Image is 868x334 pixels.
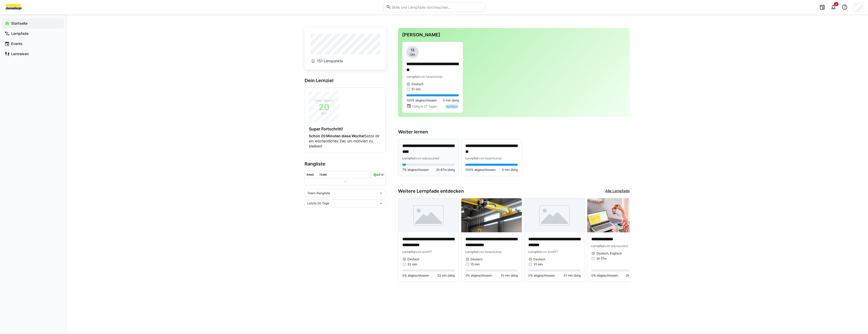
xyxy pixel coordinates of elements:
span: 15 min übrig [501,274,518,278]
strong: Schon 20 Minuten diese Woche! [309,134,365,138]
span: Deutsch [412,82,423,86]
span: Okt [410,53,415,57]
h3: Weiter lernen [398,129,630,135]
h3: [PERSON_NAME] [402,32,626,38]
span: Deutsch, Englisch [596,251,622,255]
span: Lernpfad [402,250,416,254]
span: 0% abgeschlossen [465,274,492,278]
input: Skills und Lernpfade durchsuchen… [391,5,482,9]
img: image [461,198,522,232]
span: von edyoucated [416,156,439,160]
img: image [398,198,459,232]
span: 0% abgeschlossen [528,274,555,278]
span: von hasenkamp [420,75,442,79]
div: Team [319,173,327,176]
span: Letzte 30 Tage [307,201,329,205]
div: LP [377,173,380,176]
span: von hasenkamp [479,250,501,254]
span: Lernpfad [402,156,416,160]
p: Setze dir ein wöchentliches Ziel, um motiviert zu bleiben! [309,133,382,149]
span: Deutsch [407,257,419,261]
span: 0 min übrig [502,168,518,172]
span: 0% abgeschlossen [402,274,429,278]
img: image [524,198,585,232]
span: von smART [416,250,432,254]
span: 7% abgeschlossen [402,168,429,172]
span: Lernpfad [591,244,605,248]
span: 100% abgeschlossen [406,98,437,102]
span: 100% abgeschlossen [465,168,496,172]
h4: Super Fortschritt! [309,126,382,131]
h3: Rangliste [305,161,386,167]
span: 15 min [470,262,480,266]
span: 2h 47m übrig [436,168,455,172]
span: Fällig in 27 Tagen [412,104,437,109]
span: Lernpfad [465,156,479,160]
span: Lernpfad [406,75,420,79]
span: Team-Rangliste [307,191,330,195]
span: von smART [542,250,558,254]
span: 2h 51m übrig [626,274,644,278]
span: 8 [835,3,837,6]
span: von hasenkamp [479,156,501,160]
div: Auf Kurs [445,104,459,109]
span: von edyoucated [605,244,628,248]
h3: Dein Lernziel [305,78,386,83]
span: 0% abgeschlossen [591,274,618,278]
span: Lernpfad [528,250,542,254]
span: 15 [411,48,415,53]
span: Deutsch [533,257,545,261]
img: image [587,198,648,232]
span: 2h 51m [596,256,607,261]
span: 51 min [412,87,421,91]
span: 31 min übrig [563,274,581,278]
span: 32 min übrig [437,274,455,278]
span: 0 min übrig [443,98,459,102]
h3: Weitere Lernpfade entdecken [398,188,464,194]
span: 31 min [533,262,543,266]
a: Alle Lernpfade [605,188,630,194]
span: Deutsch [470,257,482,261]
span: 151 Lernpunkte [317,58,343,64]
a: ø [381,172,384,176]
span: 32 min [407,262,417,266]
div: Rang [307,173,314,176]
span: Lernpfad [465,250,479,254]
